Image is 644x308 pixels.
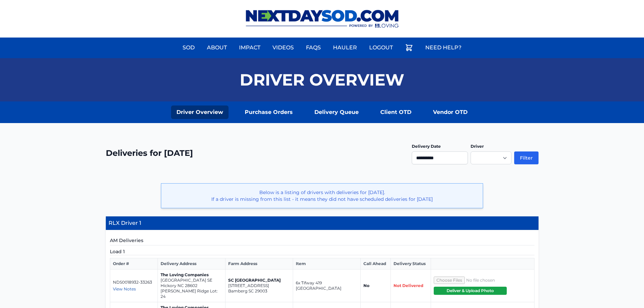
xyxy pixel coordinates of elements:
[203,40,231,56] a: About
[240,72,404,88] h1: Driver Overview
[412,144,441,149] label: Delivery Date
[178,40,199,56] a: Sod
[161,288,222,299] p: [PERSON_NAME] Ridge Lot: 24
[228,283,290,288] p: [STREET_ADDRESS]
[391,258,431,269] th: Delivery Status
[110,258,158,269] th: Order #
[167,189,477,203] p: Below is a listing of drivers with deliveries for [DATE]. If a driver is missing from this list -...
[161,272,222,278] p: The Loving Companies
[361,258,391,269] th: Call Ahead
[235,40,264,56] a: Impact
[106,148,193,159] h2: Deliveries for [DATE]
[309,105,364,119] a: Delivery Queue
[106,216,539,230] h4: RLX Driver 1
[393,283,423,288] span: Not Delivered
[365,40,397,56] a: Logout
[375,105,417,119] a: Client OTD
[293,258,361,269] th: Item
[225,258,293,269] th: Farm Address
[113,286,136,291] span: View Notes
[228,278,290,283] p: SC [GEOGRAPHIC_DATA]
[239,105,298,119] a: Purchase Orders
[268,40,298,56] a: Videos
[293,269,361,302] td: 6x Tifway 419 [GEOGRAPHIC_DATA]
[471,144,484,149] label: Driver
[434,287,507,295] button: Deliver & Upload Photo
[421,40,466,56] a: Need Help?
[514,151,539,164] button: Filter
[113,280,155,285] p: NDS0018932-33263
[428,105,473,119] a: Vendor OTD
[302,40,325,56] a: FAQs
[171,105,229,119] a: Driver Overview
[161,278,222,283] p: [GEOGRAPHIC_DATA] SE
[161,283,222,288] p: Hickory NC 28602
[329,40,361,56] a: Hauler
[228,288,290,294] p: Bamberg SC 29003
[110,237,534,245] h5: AM Deliveries
[158,258,225,269] th: Delivery Address
[363,283,369,288] strong: No
[110,248,534,255] h5: Load 1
